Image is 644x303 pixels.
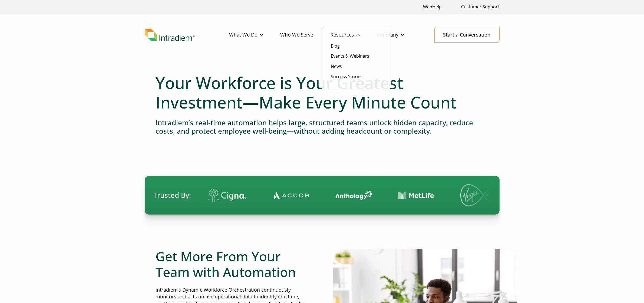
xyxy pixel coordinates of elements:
[331,63,342,69] a: News
[271,191,308,199] img: Contact Center Automation Accor Logo
[145,29,229,41] a: Link to homepage of Intradiem
[377,27,421,43] a: Company
[156,118,488,135] h4: Intradiem’s real-time automation helps large, structured teams unlock hidden capacity, reduce cos...
[331,74,363,80] a: Success Stories
[434,27,500,43] a: Start a Conversation
[156,249,311,280] h2: Get More From Your Team with Automation
[331,53,369,59] a: Events & Webinars
[280,27,331,43] a: Who We Serve
[331,43,340,49] a: Blog
[153,190,191,200] span: Trusted By:
[156,73,488,112] h1: Your Workforce is Your Greatest Investment—Make Every Minute Count
[421,1,444,13] a: Link opens in a new window
[145,29,195,41] img: Intradiem
[459,184,497,206] img: Virgin Media logo.
[459,1,502,13] a: Customer Support
[331,27,377,43] a: Resources
[396,191,433,200] img: Contact Center Automation MetLife Logo
[229,27,280,43] a: What We Do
